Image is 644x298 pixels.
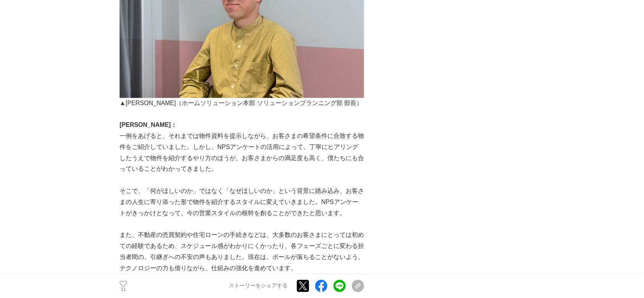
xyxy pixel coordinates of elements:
[229,283,288,290] p: ストーリーをシェアする
[120,131,364,175] p: 一例をあげると、それまでは物件資料を提示しながら、お客さまの希望条件に合致する物件をご紹介していました。しかし、NPSアンケートの活用によって、丁寧にヒアリングしたうえで物件を紹介するやり方のほ...
[120,186,364,219] p: そこで、「何がほしいのか」ではなく「なぜほしいのか」という背景に踏み込み、お客さまの人生に寄り添った形で物件を紹介するスタイルに変えていきました。NPSアンケートがきっかけとなって、今の営業スタ...
[120,288,127,292] p: 11
[120,98,364,109] p: ▲[PERSON_NAME]（ホームソリューション本部 ソリューションプランニング部 部長）
[120,230,364,274] p: また、不動産の売買契約や住宅ローンの手続きなどは、大多数のお客さまにとっては初めての経験であるため、スケジュール感がわかりにくかったり、各フェーズごとに変わる担当者間の、引継ぎへの不安の声もあり...
[120,121,177,128] strong: [PERSON_NAME]：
